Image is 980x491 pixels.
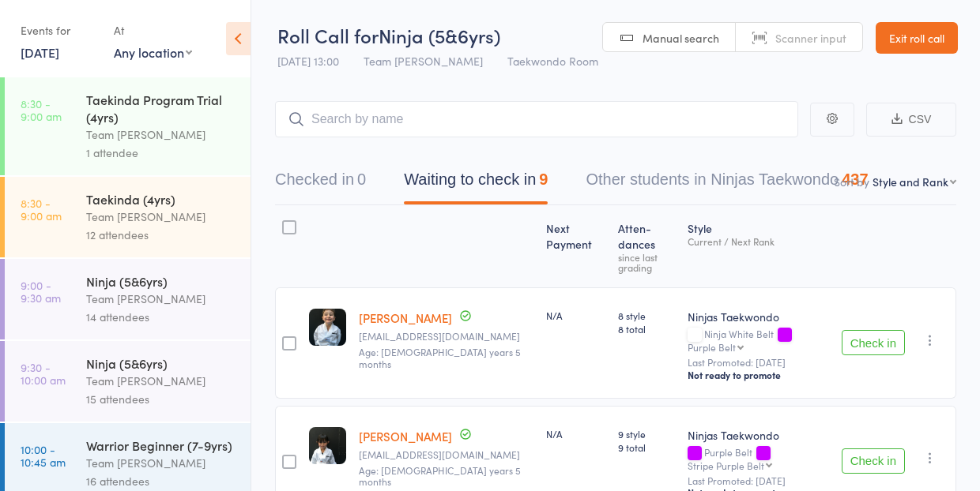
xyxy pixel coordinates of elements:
div: 16 attendees [86,472,237,490]
span: 9 total [618,440,676,454]
div: 9 [539,171,548,188]
div: Purple Belt [688,447,828,470]
div: Next Payment [540,212,612,280]
div: Taekinda (4yrs) [86,190,237,208]
div: Team [PERSON_NAME] [86,126,237,144]
span: Roll Call for [277,22,379,48]
button: Other students in Ninjas Taekwondo437 [586,163,868,204]
small: Last Promoted: [DATE] [688,475,828,486]
span: Taekwondo Room [507,53,598,69]
button: Check in [842,448,905,474]
span: Age: [DEMOGRAPHIC_DATA] years 5 months [359,463,521,488]
div: Purple Belt [688,342,736,352]
div: 437 [842,171,868,188]
div: 14 attendees [86,308,237,326]
img: image1754104528.png [309,309,346,346]
span: Manual search [643,30,719,46]
span: Team [PERSON_NAME] [364,53,483,69]
div: Team [PERSON_NAME] [86,372,237,390]
button: Waiting to check in9 [404,163,548,204]
div: 12 attendees [86,226,237,244]
div: N/A [546,309,605,322]
div: Ninja (5&6yrs) [86,354,237,372]
div: 15 attendees [86,390,237,408]
div: Any location [114,43,192,61]
div: Style [681,212,835,280]
span: Age: [DEMOGRAPHIC_DATA] years 5 months [359,345,521,369]
div: Atten­dances [612,212,682,280]
a: 9:00 -9:30 amNinja (5&6yrs)Team [PERSON_NAME]14 attendees [5,259,251,339]
div: Ninjas Taekwondo [688,309,828,324]
a: 8:30 -9:00 amTaekinda (4yrs)Team [PERSON_NAME]12 attendees [5,177,251,257]
a: [PERSON_NAME] [359,428,452,444]
time: 8:30 - 9:00 am [21,97,62,122]
div: Team [PERSON_NAME] [86,208,237,226]
div: Current / Next Rank [688,236,828,246]
span: Ninja (5&6yrs) [379,22,500,48]
button: Check in [842,330,905,355]
a: [PERSON_NAME] [359,309,452,326]
div: At [114,17,192,43]
span: Scanner input [775,30,846,46]
time: 9:30 - 10:00 am [21,361,66,386]
small: waitingrobbie@gmail.com [359,449,533,460]
div: Events for [21,17,98,43]
img: image1746240592.png [309,427,346,464]
a: Exit roll call [876,22,958,54]
label: Sort by [834,174,869,189]
button: CSV [866,103,956,137]
a: 8:30 -9:00 amTaekinda Program Trial (4yrs)Team [PERSON_NAME]1 attendee [5,77,251,175]
small: m.invernici@live.com [359,331,533,342]
div: 1 attendee [86,144,237,162]
div: Ninjas Taekwondo [688,427,828,443]
time: 8:30 - 9:00 am [21,197,62,222]
span: 8 style [618,309,676,322]
a: 9:30 -10:00 amNinja (5&6yrs)Team [PERSON_NAME]15 attendees [5,341,251,422]
div: Ninja White Belt [688,328,828,352]
span: 9 style [618,427,676,440]
button: Checked in0 [275,163,366,204]
div: Stripe Purple Belt [688,460,764,470]
div: Team [PERSON_NAME] [86,454,237,472]
span: 8 total [618,322,676,335]
time: 10:00 - 10:45 am [21,443,66,468]
time: 9:00 - 9:30 am [21,279,61,304]
div: Ninja (5&6yrs) [86,272,237,290]
span: [DATE] 13:00 [277,53,339,69]
a: [DATE] [21,43,59,61]
input: Search by name [275,101,798,137]
div: Warrior Beginner (7-9yrs) [86,437,237,454]
div: since last grading [618,252,676,272]
small: Last Promoted: [DATE] [688,357,828,368]
div: 0 [357,171,366,188]
div: Style and Rank [873,174,948,189]
div: Taekinda Program Trial (4yrs) [86,91,237,126]
div: Not ready to promote [688,369,828,381]
div: Team [PERSON_NAME] [86,290,237,308]
div: N/A [546,427,605,440]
